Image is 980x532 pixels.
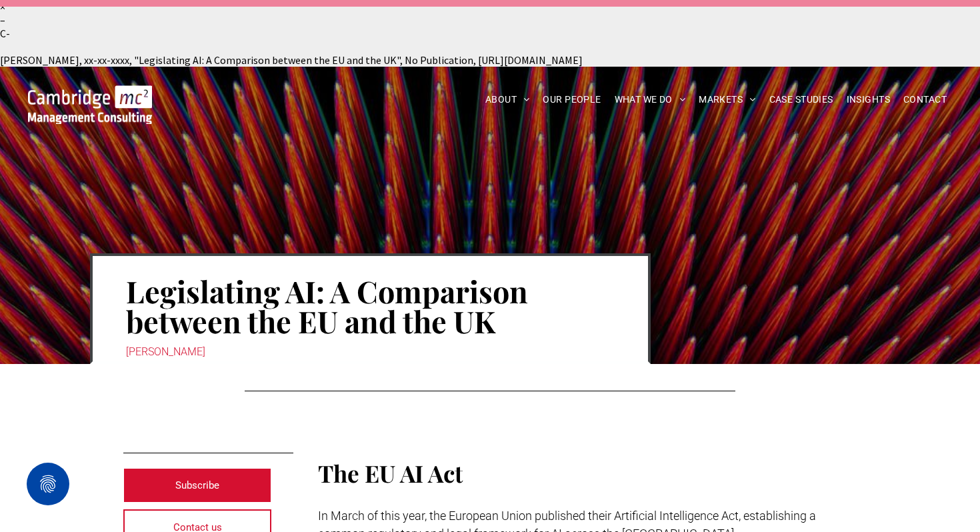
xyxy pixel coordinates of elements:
span: Subscribe [175,469,219,502]
a: Subscribe [123,468,271,503]
h1: Legislating AI: A Comparison between the EU and the UK [126,275,615,337]
a: OUR PEOPLE [536,89,607,110]
a: WHAT WE DO [608,89,693,110]
a: MARKETS [692,89,762,110]
img: Go to Homepage [28,85,152,124]
a: CONTACT [897,89,953,110]
a: INSIGHTS [840,89,897,110]
a: CASE STUDIES [763,89,840,110]
a: Your Business Transformed | Cambridge Management Consulting [28,87,152,101]
div: [PERSON_NAME] [126,343,615,361]
span: The EU AI Act [318,457,463,489]
a: ABOUT [479,89,537,110]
